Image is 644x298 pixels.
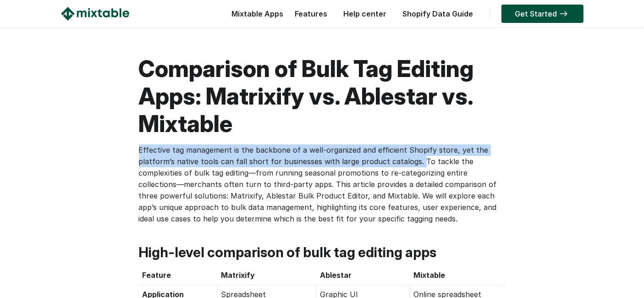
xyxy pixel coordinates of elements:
[291,9,332,18] a: Features
[61,7,129,21] img: Mixtable logo
[139,243,506,261] h2: High-level comparison of bulk tag editing apps
[139,55,506,138] h1: Comparison of Bulk Tag Editing Apps: Matrixify vs. Ablestar vs. Mixtable
[316,266,410,285] th: Ablestar
[218,266,316,285] th: Matrixify
[339,9,391,18] a: Help center
[557,11,570,17] img: arrow-right.svg
[139,266,218,285] th: Feature
[227,7,284,25] div: Mixtable Apps
[139,144,506,225] p: Effective tag management is the backbone of a well-organized and efficient Shopify store, yet the...
[410,266,506,285] th: Mixtable
[398,9,478,18] a: Shopify Data Guide
[501,5,583,23] a: Get Started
